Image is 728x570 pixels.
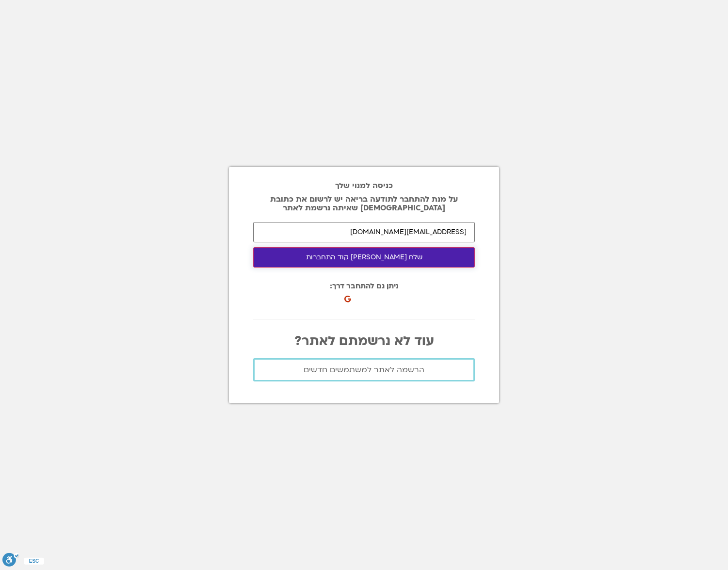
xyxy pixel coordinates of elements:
[253,222,475,242] input: האימייל איתו נרשמת לאתר
[253,247,475,268] button: שלח [PERSON_NAME] קוד התחברות
[253,334,475,348] p: עוד לא נרשמתם לאתר?
[304,365,424,374] span: הרשמה לאתר למשתמשים חדשים
[347,285,453,306] iframe: כפתור לכניסה באמצעות חשבון Google
[253,358,475,381] a: הרשמה לאתר למשתמשים חדשים
[253,195,475,212] p: על מנת להתחבר לתודעה בריאה יש לרשום את כתובת [DEMOGRAPHIC_DATA] שאיתה נרשמת לאתר
[253,181,475,190] h2: כניסה למנוי שלך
